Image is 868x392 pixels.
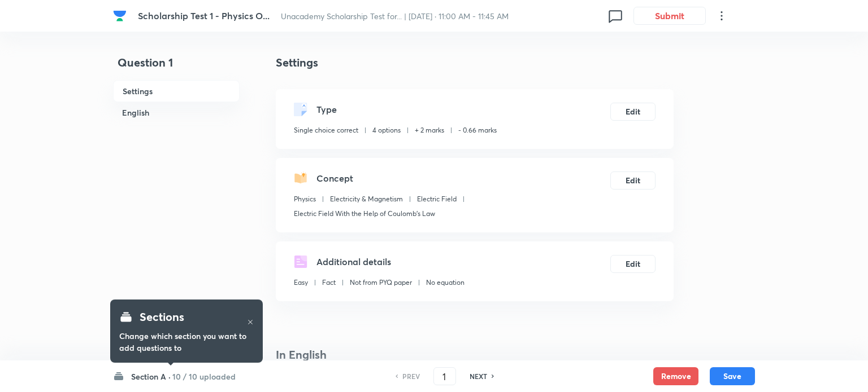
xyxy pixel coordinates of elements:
[316,103,337,116] h5: Type
[350,278,412,288] p: Not from PYQ paper
[610,103,656,121] button: Edit
[113,102,240,123] h6: English
[276,346,674,363] h4: In English
[633,7,706,25] button: Submit
[294,194,316,204] p: Physics
[294,278,308,288] p: Easy
[470,371,487,381] h6: NEXT
[113,54,240,80] h4: Question 1
[316,171,353,185] h5: Concept
[610,255,656,273] button: Edit
[316,255,391,268] h5: Additional details
[113,9,129,23] a: Company Logo
[138,10,270,21] span: Scholarship Test 1 - Physics O...
[330,194,403,204] p: Electricity & Magnetism
[131,371,171,382] h6: Section A ·
[276,54,674,71] h4: Settings
[281,11,509,21] span: Unacademy Scholarship Test for... | [DATE] · 11:00 AM - 11:45 AM
[458,125,497,135] p: - 0.66 marks
[417,194,457,204] p: Electric Field
[415,125,444,135] p: + 2 marks
[402,371,420,381] h6: PREV
[119,330,254,354] h6: Change which section you want to add questions to
[172,371,236,382] h6: 10 / 10 uploaded
[610,171,656,190] button: Edit
[294,103,307,116] img: questionType.svg
[294,209,435,219] p: Electric Field With the Help of Coulomb's Law
[294,171,307,185] img: questionConcept.svg
[113,80,240,102] h6: Settings
[294,255,307,268] img: questionDetails.svg
[426,278,465,288] p: No equation
[710,367,755,385] button: Save
[294,125,358,135] p: Single choice correct
[372,125,401,135] p: 4 options
[653,367,698,385] button: Remove
[322,278,336,288] p: Fact
[140,309,184,325] h4: Sections
[113,9,127,23] img: Company Logo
